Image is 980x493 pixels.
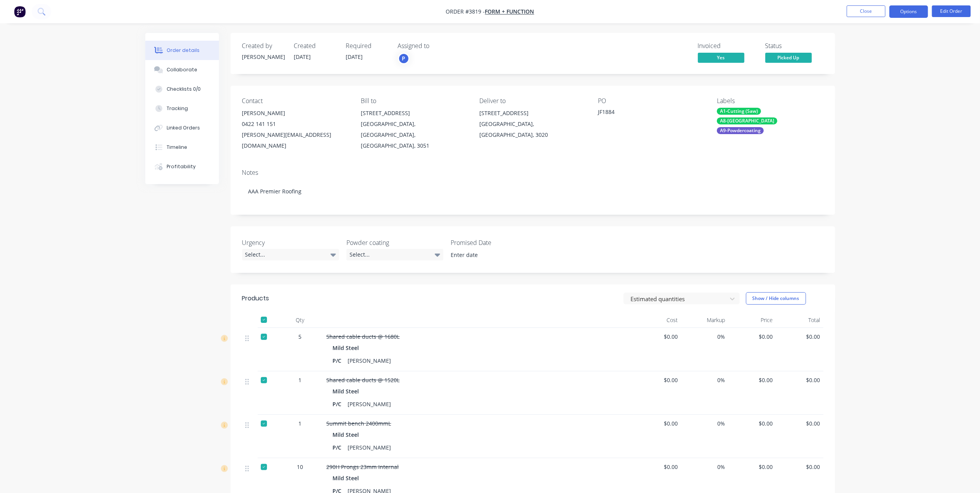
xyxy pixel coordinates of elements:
div: Contact [242,97,348,105]
div: [STREET_ADDRESS] [479,108,586,119]
button: Timeline [145,138,219,157]
button: Show / Hide columns [746,292,806,305]
div: Status [765,42,823,50]
div: Select... [346,249,443,260]
div: Bill to [361,97,467,105]
div: Deliver to [479,97,586,105]
div: JF1884 [598,108,695,119]
span: $0.00 [732,463,773,471]
span: $0.00 [732,419,773,427]
div: 0422 141 151 [242,119,348,129]
div: [STREET_ADDRESS][GEOGRAPHIC_DATA], [GEOGRAPHIC_DATA], [GEOGRAPHIC_DATA], 3051 [361,108,467,151]
span: 0% [684,376,725,384]
div: Order details [167,47,200,54]
span: 10 [297,463,303,471]
div: Labels [717,97,823,105]
div: Required [346,42,389,50]
div: Invoiced [698,42,756,50]
div: Created [294,42,337,50]
div: Assigned to [398,42,475,50]
button: Options [889,5,928,18]
div: Created by [242,42,285,50]
a: Form + Function [485,8,534,16]
div: [GEOGRAPHIC_DATA], [GEOGRAPHIC_DATA], 3020 [479,119,586,140]
button: Linked Orders [145,118,219,138]
span: $0.00 [779,333,820,341]
span: $0.00 [779,463,820,471]
div: A8-[GEOGRAPHIC_DATA] [717,117,777,124]
div: Timeline [167,144,187,151]
label: Urgency [242,238,339,247]
span: $0.00 [732,376,773,384]
div: P/C [333,355,345,366]
button: Checklists 0/0 [145,79,219,99]
div: A9-Powdercoating [717,127,764,134]
span: $0.00 [637,463,678,471]
span: 1 [299,376,302,384]
span: $0.00 [779,419,820,427]
button: Collaborate [145,60,219,79]
span: Picked Up [765,53,812,62]
span: $0.00 [637,419,678,427]
div: Products [242,294,269,303]
div: [PERSON_NAME][EMAIL_ADDRESS][DOMAIN_NAME] [242,129,348,151]
div: Mild Steel [333,472,362,484]
div: P/C [333,398,345,410]
span: [DATE] [346,53,363,60]
img: Factory [14,6,26,17]
div: [PERSON_NAME] [242,53,285,61]
div: Markup [681,312,729,328]
div: [PERSON_NAME] [345,355,394,366]
div: Mild Steel [333,342,362,353]
button: P [398,53,410,64]
div: Linked Orders [167,124,200,131]
span: 1 [299,419,302,427]
span: $0.00 [637,376,678,384]
span: Order #3819 - [446,8,485,16]
span: Shared cable ducts @ 1520L [327,376,400,384]
span: Shared cable ducts @ 1680L [327,333,400,340]
div: [STREET_ADDRESS][GEOGRAPHIC_DATA], [GEOGRAPHIC_DATA], 3020 [479,108,586,140]
div: Profitability [167,163,196,170]
button: Profitability [145,157,219,176]
div: A1-Cutting (Saw) [717,108,761,115]
div: P/C [333,442,345,453]
div: Cost [634,312,681,328]
span: 5 [299,333,302,341]
div: AAA Premier Roofing [242,179,823,203]
span: $0.00 [732,333,773,341]
div: Select... [242,249,339,260]
span: Summit bench 2400mmL [327,420,391,427]
span: 0% [684,463,725,471]
div: Qty [277,312,324,328]
span: 290H Prongs 23mm Internal [327,463,399,471]
input: Enter date [445,249,542,261]
div: [PERSON_NAME]0422 141 151[PERSON_NAME][EMAIL_ADDRESS][DOMAIN_NAME] [242,108,348,151]
div: Checklists 0/0 [167,86,201,93]
div: Mild Steel [333,386,362,397]
button: Order details [145,41,219,60]
div: Total [776,312,823,328]
div: [PERSON_NAME] [345,398,394,410]
button: Picked Up [765,53,812,64]
div: PO [598,97,704,105]
div: [STREET_ADDRESS] [361,108,467,119]
div: [PERSON_NAME] [345,442,394,453]
div: Collaborate [167,66,197,73]
button: Tracking [145,99,219,118]
div: Mild Steel [333,429,362,440]
span: 0% [684,419,725,427]
div: [GEOGRAPHIC_DATA], [GEOGRAPHIC_DATA], [GEOGRAPHIC_DATA], 3051 [361,119,467,151]
div: Tracking [167,105,188,112]
div: [PERSON_NAME] [242,108,348,119]
span: $0.00 [637,333,678,341]
label: Powder coating [346,238,443,247]
span: 0% [684,333,725,341]
button: Edit Order [932,5,971,17]
span: $0.00 [779,376,820,384]
span: Yes [698,53,744,62]
label: Promised Date [451,238,548,247]
div: Price [729,312,776,328]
